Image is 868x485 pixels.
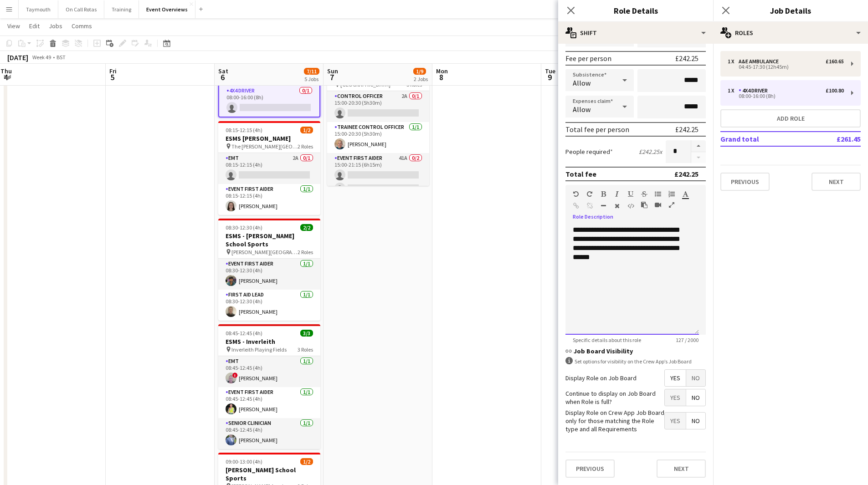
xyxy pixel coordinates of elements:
[600,202,606,209] button: Horizontal Line
[413,68,426,75] span: 1/9
[218,418,320,449] app-card-role: Senior Clinician1/108:45-12:45 (4h)[PERSON_NAME]
[655,201,661,209] button: Insert video
[300,127,313,133] span: 1/2
[668,190,675,198] button: Ordered List
[217,72,228,82] span: 6
[19,0,58,18] button: Taymouth
[565,408,664,434] label: Display Role on Crew App Job Board only for those matching the Role type and all Requirements
[806,132,861,146] td: £261.45
[232,373,238,378] span: !
[26,20,43,32] a: Edit
[657,459,706,478] button: Next
[720,109,861,128] button: Add role
[573,78,591,87] span: Allow
[728,58,739,65] div: 1 x
[627,202,634,209] button: HTML Code
[49,22,62,30] span: Jobs
[614,190,620,198] button: Italic
[219,86,319,117] app-card-role: 4x4 Driver0/108:00-16:00 (8h)
[665,413,686,429] span: Yes
[641,190,647,198] button: Strikethrough
[72,22,92,30] span: Comms
[565,337,648,343] span: Specific details about this role
[728,65,844,69] div: 04:45-17:30 (12h45m)
[641,201,647,209] button: Paste as plain text
[655,190,661,198] button: Unordered List
[600,190,606,198] button: Bold
[668,201,675,209] button: Fullscreen
[686,413,705,429] span: No
[226,330,262,337] span: 08:45-12:45 (4h)
[218,219,320,321] app-job-card: 08:30-12:30 (4h)2/2ESMS - [PERSON_NAME] School Sports [PERSON_NAME][GEOGRAPHIC_DATA]2 RolesEvent ...
[4,20,24,32] a: View
[675,125,699,134] div: £242.25
[326,72,338,82] span: 7
[713,22,868,44] div: Roles
[545,67,555,75] span: Tue
[298,249,313,255] span: 2 Roles
[691,140,706,152] button: Increase
[565,125,629,134] div: Total fee per person
[218,290,320,321] app-card-role: First Aid Lead1/108:30-12:30 (4h)[PERSON_NAME]
[668,337,706,343] span: 127 / 2000
[68,20,96,32] a: Comms
[565,54,611,63] div: Fee per person
[104,0,139,18] button: Training
[218,153,320,184] app-card-role: EMT2A0/108:15-12:15 (4h)
[639,148,662,156] div: £242.25 x
[614,202,620,209] button: Clear Formatting
[304,76,319,82] div: 5 Jobs
[56,54,66,61] div: BST
[327,67,338,75] span: Sun
[728,94,844,98] div: 08:00-16:00 (8h)
[300,458,313,465] span: 1/2
[327,122,429,153] app-card-role: Trainee Control Officer1/115:00-20:30 (5h30m)[PERSON_NAME]
[674,169,699,179] div: £242.25
[300,224,313,231] span: 2/2
[573,190,579,198] button: Undo
[327,91,429,122] app-card-role: Control Officer2A0/115:00-20:30 (5h30m)
[0,67,12,75] span: Thu
[30,54,53,61] span: Week 49
[586,190,593,198] button: Redo
[565,389,664,406] label: Continue to display on Job Board when Role is full?
[665,389,686,406] span: Yes
[58,0,104,18] button: On Call Rotas
[682,190,688,198] button: Text Color
[573,105,591,114] span: Allow
[728,87,739,94] div: 1 x
[218,184,320,215] app-card-role: Event First Aider1/108:15-12:15 (4h)[PERSON_NAME]
[739,58,782,65] div: A&E Ambulance
[7,53,28,62] div: [DATE]
[218,337,320,346] h3: ESMS - Inverleith
[565,148,613,156] label: People required
[218,121,320,215] div: 08:15-12:15 (4h)1/2ESMS [PERSON_NAME] The [PERSON_NAME][GEOGRAPHIC_DATA]2 RolesEMT2A0/108:15-12:1...
[218,259,320,290] app-card-role: Event First Aider1/108:30-12:30 (4h)[PERSON_NAME]
[327,51,429,186] app-job-card: 15:00-21:15 (6h15m)1/9Edinburgh Rugby | [GEOGRAPHIC_DATA] [GEOGRAPHIC_DATA]5 RolesControl Officer...
[675,54,699,63] div: £242.25
[720,173,770,191] button: Previous
[327,153,429,197] app-card-role: Event First Aider41A0/215:00-21:15 (6h15m)
[231,346,287,353] span: Inverleith Playing Fields
[627,190,634,198] button: Underline
[565,459,615,478] button: Previous
[298,346,313,353] span: 3 Roles
[231,143,298,150] span: The [PERSON_NAME][GEOGRAPHIC_DATA]
[544,72,555,82] span: 9
[812,173,861,191] button: Next
[304,68,319,75] span: 7/11
[558,22,713,44] div: Shift
[686,389,705,406] span: No
[218,67,228,75] span: Sat
[218,356,320,387] app-card-role: EMT1/108:45-12:45 (4h)![PERSON_NAME]
[226,458,262,465] span: 09:00-13:00 (4h)
[218,232,320,248] h3: ESMS - [PERSON_NAME] School Sports
[565,357,706,366] div: Set options for visibility on the Crew App’s Job Board
[218,387,320,418] app-card-role: Event First Aider1/108:45-12:45 (4h)[PERSON_NAME]
[226,224,262,231] span: 08:30-12:30 (4h)
[139,0,195,18] button: Event Overviews
[720,132,806,146] td: Grand total
[231,249,298,255] span: [PERSON_NAME][GEOGRAPHIC_DATA]
[109,67,117,75] span: Fri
